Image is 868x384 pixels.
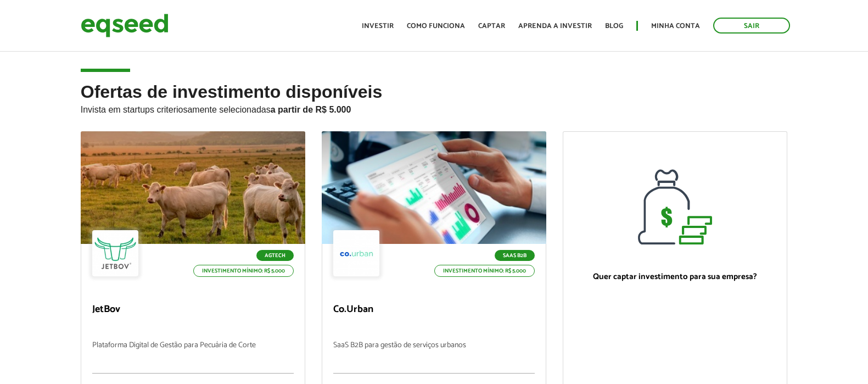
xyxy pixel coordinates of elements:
strong: a partir de R$ 5.000 [271,105,351,114]
a: Blog [605,23,623,30]
p: JetBov [92,304,294,316]
p: Quer captar investimento para sua empresa? [574,272,776,282]
p: Plataforma Digital de Gestão para Pecuária de Corte [92,341,294,374]
img: EqSeed [81,11,169,40]
a: Aprenda a investir [518,23,592,30]
p: Investimento mínimo: R$ 5.000 [193,265,294,277]
p: Invista em startups criteriosamente selecionadas [81,102,788,115]
p: Co.Urban [333,304,535,316]
a: Sair [713,18,790,34]
p: SaaS B2B para gestão de serviços urbanos [333,341,535,374]
a: Captar [478,23,505,30]
a: Minha conta [651,23,700,30]
p: Investimento mínimo: R$ 5.000 [434,265,535,277]
h2: Ofertas de investimento disponíveis [81,82,788,131]
a: Investir [362,23,394,30]
p: Agtech [256,250,294,261]
p: SaaS B2B [495,250,535,261]
a: Como funciona [407,23,465,30]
